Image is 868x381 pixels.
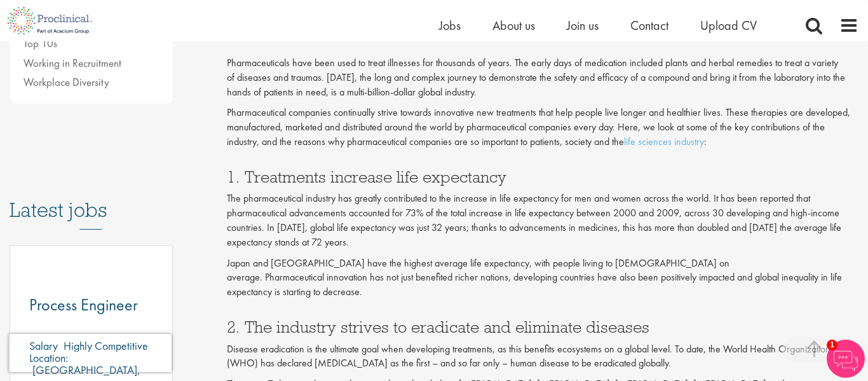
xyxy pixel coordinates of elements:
p: Pharmaceutical companies continually strive towards innovative new treatments that help people li... [227,106,859,149]
a: Working in Recruitment [24,56,121,70]
p: Disease eradication is the ultimate goal when developing treatments, as this benefits ecosystems ... [227,342,859,371]
a: Top 10s [24,36,57,50]
a: Process Engineer [29,297,153,313]
span: 1. Treatments increase life expectancy [227,166,506,187]
a: Contact [630,17,668,34]
h3: Latest jobs [10,167,173,230]
a: Upload CV [700,17,757,34]
span: 1 [827,340,837,350]
span: Process Engineer [29,294,138,315]
p: Japan and [GEOGRAPHIC_DATA] have the highest average life expectancy, with people living to [DEMO... [227,256,859,300]
a: Join us [567,17,599,34]
p: The pharmaceutical industry has greatly contributed to the increase in life expectancy for men an... [227,191,859,249]
a: About us [492,17,535,34]
span: 2. The industry strives to eradicate and eliminate diseases [227,316,649,337]
img: Chatbot [827,340,865,378]
iframe: reCAPTCHA [9,334,172,372]
a: life sciences industry [624,135,704,148]
p: Pharmaceuticals have been used to treat illnesses for thousands of years. The early days of medic... [227,56,859,100]
a: Workplace Diversity [24,75,109,89]
a: Jobs [439,17,461,34]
